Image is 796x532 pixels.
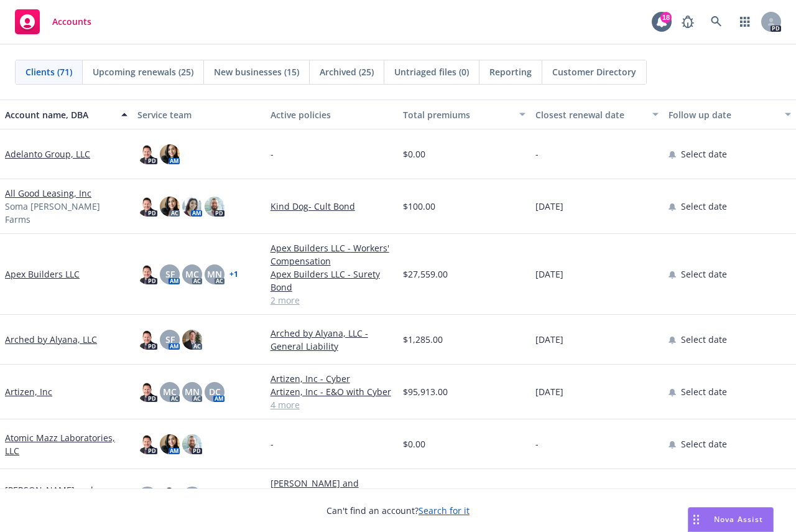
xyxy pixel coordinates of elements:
[25,65,72,78] span: Clients (71)
[5,200,127,226] span: Soma [PERSON_NAME] Farms
[137,264,157,284] img: photo
[5,268,80,281] a: Apex Builders LLC
[10,4,96,39] a: Accounts
[93,65,193,78] span: Upcoming renewals (25)
[535,385,563,398] span: [DATE]
[52,17,91,27] span: Accounts
[403,108,512,121] div: Total premiums
[137,144,157,164] img: photo
[714,514,763,525] span: Nova Assist
[681,333,727,346] span: Select date
[681,268,727,281] span: Select date
[137,434,157,454] img: photo
[535,200,563,213] span: [DATE]
[271,398,393,411] a: 4 more
[132,100,265,129] button: Service team
[185,385,200,398] span: MN
[160,434,180,454] img: photo
[182,434,202,454] img: photo
[530,100,663,129] button: Closest renewal date
[733,9,757,34] a: Switch app
[205,197,224,217] img: photo
[160,197,180,217] img: photo
[5,483,127,510] a: [PERSON_NAME] and [PERSON_NAME]
[535,268,563,281] span: [DATE]
[207,268,222,281] span: MN
[326,504,470,517] span: Can't find an account?
[271,268,393,294] a: Apex Builders LLC - Surety Bond
[704,9,729,34] a: Search
[271,372,393,385] a: Artizen, Inc - Cyber
[271,327,393,353] a: Arched by Alyana, LLC - General Liability
[137,108,260,121] div: Service team
[419,505,470,516] a: Search for it
[5,431,127,457] a: Atomic Mazz Laboratories, LLC
[271,200,393,213] a: Kind Dog- Cult Bond
[320,65,374,78] span: Archived (25)
[535,333,563,346] span: [DATE]
[229,271,238,278] a: + 1
[403,437,425,450] span: $0.00
[271,477,393,516] a: [PERSON_NAME] and [PERSON_NAME] - Commercial Package
[403,147,425,161] span: $0.00
[403,200,435,213] span: $100.00
[5,385,52,398] a: Artizen, Inc
[5,108,114,121] div: Account name, DBA
[5,147,90,161] a: Adelanto Group, LLC
[681,437,727,450] span: Select date
[489,65,532,78] span: Reporting
[535,147,539,161] span: -
[681,200,727,213] span: Select date
[675,9,700,34] a: Report a Bug
[271,385,393,398] a: Artizen, Inc - E&O with Cyber
[185,268,199,281] span: MC
[165,333,175,346] span: SF
[160,144,180,164] img: photo
[163,385,177,398] span: MC
[660,12,672,23] div: 18
[398,100,530,129] button: Total premiums
[182,197,202,217] img: photo
[5,333,97,346] a: Arched by Alyana, LLC
[394,65,469,78] span: Untriaged files (0)
[669,108,777,121] div: Follow up date
[681,385,727,398] span: Select date
[681,147,727,161] span: Select date
[271,147,274,161] span: -
[5,187,91,200] a: All Good Leasing, Inc
[403,268,448,281] span: $27,559.00
[160,487,180,506] img: photo
[535,437,539,450] span: -
[209,385,221,398] span: DC
[552,65,636,78] span: Customer Directory
[137,197,157,217] img: photo
[214,65,299,78] span: New businesses (15)
[403,385,448,398] span: $95,913.00
[664,100,796,129] button: Follow up date
[688,508,704,531] div: Drag to move
[165,268,175,281] span: SF
[271,294,393,307] a: 2 more
[688,507,774,532] button: Nova Assist
[182,330,202,350] img: photo
[271,108,393,121] div: Active policies
[137,330,157,350] img: photo
[271,437,274,450] span: -
[403,333,443,346] span: $1,285.00
[271,241,393,268] a: Apex Builders LLC - Workers' Compensation
[137,382,157,402] img: photo
[535,108,644,121] div: Closest renewal date
[266,100,398,129] button: Active policies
